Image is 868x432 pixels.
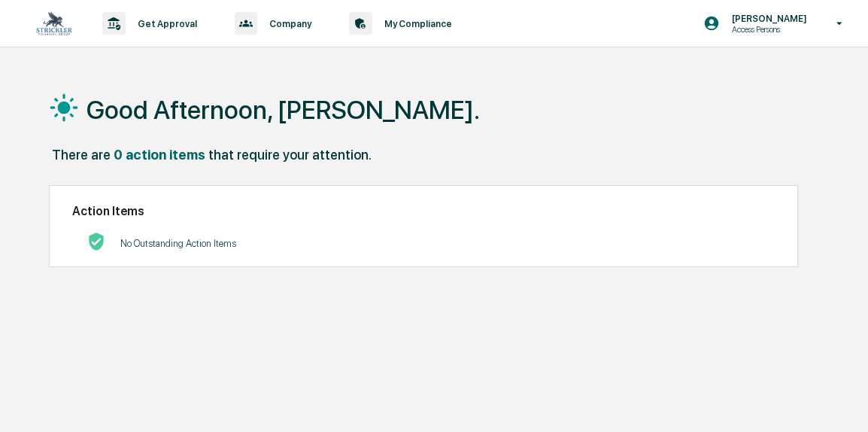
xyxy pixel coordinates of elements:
p: Get Approval [126,18,205,29]
img: No Actions logo [87,233,105,251]
div: There are [52,147,111,163]
p: Access Persons [720,24,815,35]
p: No Outstanding Action Items [120,238,236,249]
h2: Action Items [72,204,775,218]
div: 0 action items [114,147,205,163]
p: My Compliance [372,18,460,29]
p: Company [257,18,319,29]
p: [PERSON_NAME] [720,13,815,24]
img: logo [36,11,72,35]
h1: Good Afternoon, [PERSON_NAME]. [86,95,480,125]
div: that require your attention. [208,147,372,163]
